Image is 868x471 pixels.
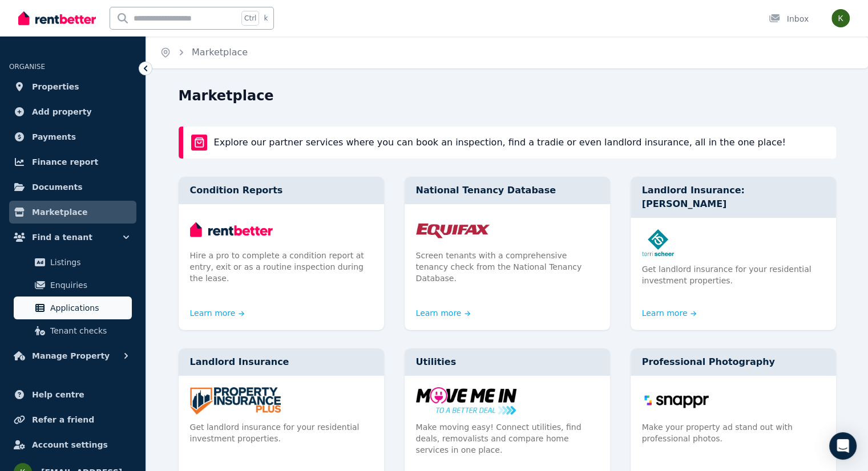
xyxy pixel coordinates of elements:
[9,408,136,431] a: Refer a friend
[32,155,98,169] span: Finance report
[9,75,136,98] a: Properties
[14,319,132,342] a: Tenant checks
[9,226,136,249] button: Find a tenant
[32,130,76,144] span: Payments
[179,87,274,105] h1: Marketplace
[50,301,127,315] span: Applications
[642,229,825,257] img: Landlord Insurance: Terri Scheer
[32,80,79,94] span: Properties
[32,105,92,119] span: Add property
[9,433,136,456] a: Account settings
[32,205,87,219] span: Marketplace
[416,307,471,319] a: Learn more
[9,344,136,367] button: Manage Property
[14,251,132,274] a: Listings
[9,125,136,148] a: Payments
[416,387,599,415] img: Utilities
[829,432,857,460] div: Open Intercom Messenger
[416,216,599,243] img: National Tenancy Database
[32,180,83,194] span: Documents
[831,9,850,27] img: kinjalparikh83@gmail.com
[190,250,373,284] p: Hire a pro to complete a condition report at entry, exit or as a routine inspection during the le...
[631,348,836,376] div: Professional Photography
[9,100,136,123] a: Add property
[642,307,697,319] a: Learn more
[214,136,786,149] p: Explore our partner services where you can book an inspection, find a tradie or even landlord ins...
[642,263,825,286] p: Get landlord insurance for your residential investment properties.
[32,413,94,427] span: Refer a friend
[179,177,384,204] div: Condition Reports
[192,47,248,58] a: Marketplace
[241,11,259,26] span: Ctrl
[190,216,373,243] img: Condition Reports
[191,135,207,151] img: rentBetter Marketplace
[416,421,599,456] p: Make moving easy! Connect utilities, find deals, removalists and compare home services in one place.
[146,36,261,68] nav: Breadcrumb
[50,255,127,269] span: Listings
[32,349,110,363] span: Manage Property
[9,151,136,173] a: Finance report
[14,274,132,297] a: Enquiries
[190,307,245,319] a: Learn more
[642,421,825,444] p: Make your property ad stand out with professional photos.
[9,176,136,198] a: Documents
[179,348,384,376] div: Landlord Insurance
[9,383,136,406] a: Help centre
[50,324,127,338] span: Tenant checks
[405,177,610,204] div: National Tenancy Database
[642,387,825,415] img: Professional Photography
[264,14,268,23] span: k
[18,10,96,27] img: RentBetter
[14,297,132,319] a: Applications
[631,177,836,218] div: Landlord Insurance: [PERSON_NAME]
[32,388,84,401] span: Help centre
[32,438,108,452] span: Account settings
[769,13,809,25] div: Inbox
[405,348,610,376] div: Utilities
[9,63,45,71] span: ORGANISE
[416,250,599,284] p: Screen tenants with a comprehensive tenancy check from the National Tenancy Database.
[32,230,92,244] span: Find a tenant
[190,387,373,415] img: Landlord Insurance
[9,201,136,224] a: Marketplace
[190,421,373,444] p: Get landlord insurance for your residential investment properties.
[50,278,127,292] span: Enquiries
